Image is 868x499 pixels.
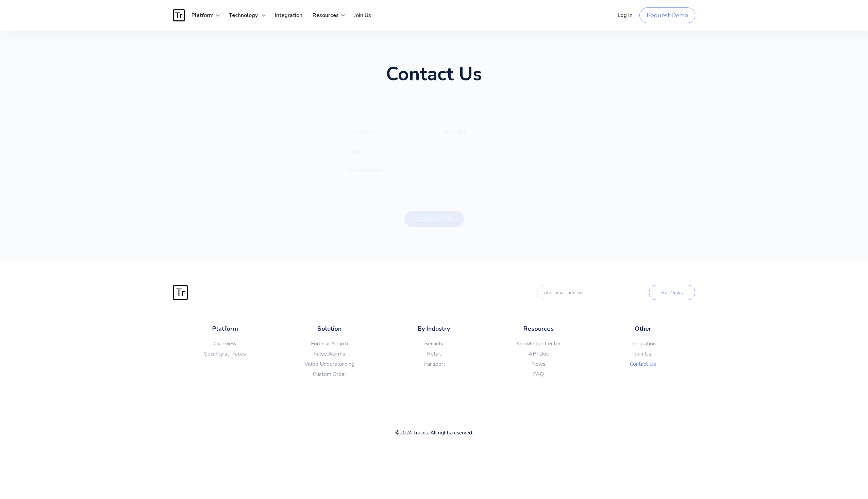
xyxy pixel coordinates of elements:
a: home [173,9,186,21]
a: Knowledge Center [486,340,591,347]
div: Technology [224,5,266,25]
a: Log In [613,5,638,25]
p: Platform [173,324,277,333]
p: Other [591,324,695,333]
a: Integration [270,5,307,25]
a: Join Us [591,350,695,357]
p: By Industry [382,324,486,333]
input: Last Name [436,124,524,140]
a: Security at Traces [173,350,277,357]
a: Integration [591,340,695,347]
a: Retail [382,350,486,357]
strong: Platform [191,12,214,19]
img: Traces Logo [173,9,185,21]
strong: Resources [313,12,339,19]
a: Contact Us [591,361,695,367]
a: False Alarms [277,350,382,357]
a: Transport [382,361,486,367]
a: Custom Order [277,371,382,378]
input: Get News [649,285,695,300]
a: Forensic Search [277,340,382,347]
div: ©2024 Traces. All rights reserved. [44,429,825,436]
a: News [486,361,591,367]
a: FAQ [486,371,591,378]
div: Resources [307,5,346,25]
h1: Contact Us [386,65,482,83]
a: Join Us [349,5,376,25]
input: First Name [344,124,432,140]
input: Contact Us [404,211,464,227]
a: API Doc [486,350,591,357]
p: Resources [486,324,591,333]
a: Overview [173,340,277,347]
p: Solution [277,324,382,333]
div: Platform [186,5,220,25]
a: Security [382,340,486,347]
input: Email [344,144,524,160]
input: Enter email address [537,285,661,300]
a: Request Demo [639,7,695,23]
strong: Technology [229,12,258,19]
form: FORM-EMAIL-FOOTER [525,285,695,300]
a: Video Understanding [277,361,382,367]
img: Traces Logo [173,285,188,300]
form: FORM-CONTACT-US [344,124,524,227]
